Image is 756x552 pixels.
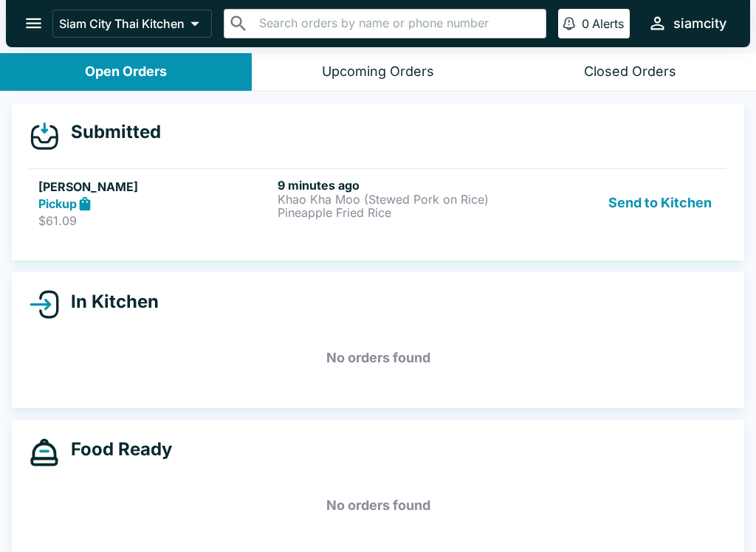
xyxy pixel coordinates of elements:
[59,438,172,460] h4: Food Ready
[38,196,77,211] strong: Pickup
[85,63,167,80] div: Open Orders
[38,178,272,196] h5: [PERSON_NAME]
[59,121,161,143] h4: Submitted
[322,63,434,80] div: Upcoming Orders
[15,4,52,42] button: open drawer
[30,331,726,384] h5: No orders found
[584,63,676,80] div: Closed Orders
[59,291,159,313] h4: In Kitchen
[255,13,540,34] input: Search orders by name or phone number
[30,479,726,532] h5: No orders found
[278,206,511,219] p: Pineapple Fried Rice
[592,16,624,31] p: Alerts
[38,213,272,228] p: $61.09
[642,7,732,39] button: siamcity
[30,168,726,238] a: [PERSON_NAME]Pickup$61.099 minutes agoKhao Kha Moo (Stewed Pork on Rice)Pineapple Fried RiceSend ...
[673,15,726,32] div: siamcity
[602,178,718,229] button: Send to Kitchen
[582,16,589,31] p: 0
[278,178,511,193] h6: 9 minutes ago
[52,10,212,38] button: Siam City Thai Kitchen
[278,193,511,206] p: Khao Kha Moo (Stewed Pork on Rice)
[59,16,185,31] p: Siam City Thai Kitchen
